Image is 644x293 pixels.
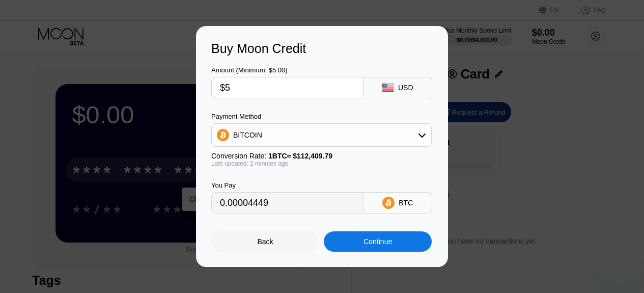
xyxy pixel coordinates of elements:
div: Amount (Minimum: $5.00) [211,66,363,74]
div: BITCOIN [233,131,262,139]
div: Conversion Rate: [211,152,432,160]
div: BTC [399,199,413,207]
div: Buy Moon Credit [211,41,433,56]
div: Payment Method [211,113,432,120]
div: BITCOIN [212,125,431,145]
div: Back [258,237,273,246]
iframe: Button to launch messaging window [603,252,636,285]
div: Back [211,231,319,252]
div: Continue [363,237,392,246]
div: Last updated: 2 minutes ago [211,160,432,167]
span: 1 BTC ≈ $112,409.79 [268,152,332,160]
div: USD [398,84,413,92]
div: Continue [324,231,432,252]
div: You Pay [211,181,363,189]
input: $0.00 [220,77,355,98]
